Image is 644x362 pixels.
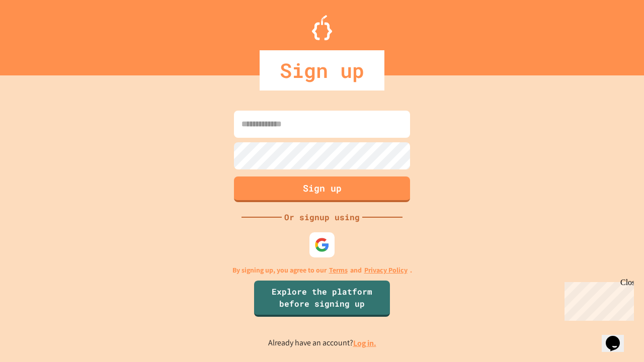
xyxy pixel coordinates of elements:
[364,265,408,276] a: Privacy Policy
[353,338,376,348] a: Log in.
[234,176,410,202] button: Sign up
[314,237,330,252] img: google-icon.svg
[329,265,348,276] a: Terms
[254,281,390,317] a: Explore the platform before signing up
[602,322,634,352] iframe: chat widget
[260,50,384,90] div: Sign up
[268,337,376,349] p: Already have an account?
[560,278,634,321] iframe: chat widget
[282,211,362,223] div: Or signup using
[312,15,332,40] img: Logo.svg
[4,4,69,64] div: Chat with us now!Close
[232,265,412,276] p: By signing up, you agree to our and .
